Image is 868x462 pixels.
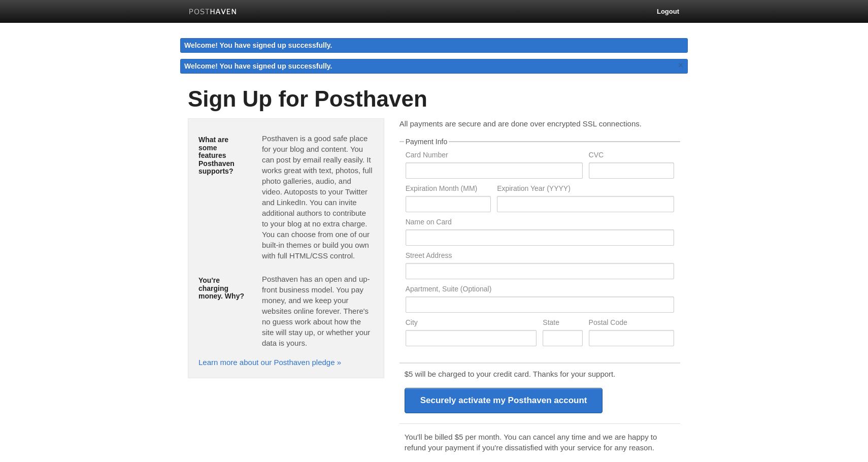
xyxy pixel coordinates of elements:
[188,87,680,111] h1: Sign Up for Posthaven
[676,59,685,72] a: ×
[406,218,674,228] label: Name on Card
[262,133,374,261] p: Posthaven is a good safe place for your blog and content. You can post by email really easily. It...
[406,151,583,161] label: Card Number
[589,319,674,328] label: Postal Code
[399,118,680,129] p: All payments are secure and are done over encrypted SSL connections.
[184,62,332,70] span: Welcome! You have signed up successfully.
[198,277,247,300] h5: You're charging money. Why?
[406,285,674,295] label: Apartment, Suite (Optional)
[589,151,674,161] label: CVC
[406,319,537,328] label: City
[198,136,247,175] h5: What are some features Posthaven supports?
[406,185,491,194] label: Expiration Month (MM)
[180,38,688,53] div: Welcome! You have signed up successfully.
[405,369,675,379] p: $5 will be charged to your credit card. Thanks for your support.
[404,138,449,145] legend: Payment Info
[262,274,374,348] p: Posthaven has an open and up-front business model. You pay money, and we keep your websites onlin...
[405,388,603,413] input: Securely activate my Posthaven account
[497,185,674,194] label: Expiration Year (YYYY)
[406,252,674,261] label: Street Address
[189,9,237,16] img: Posthaven-bar
[543,319,582,328] label: State
[405,432,675,453] p: You'll be billed $5 per month. You can cancel any time and we are happy to refund your payment if...
[198,358,341,367] a: Learn more about our Posthaven pledge »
